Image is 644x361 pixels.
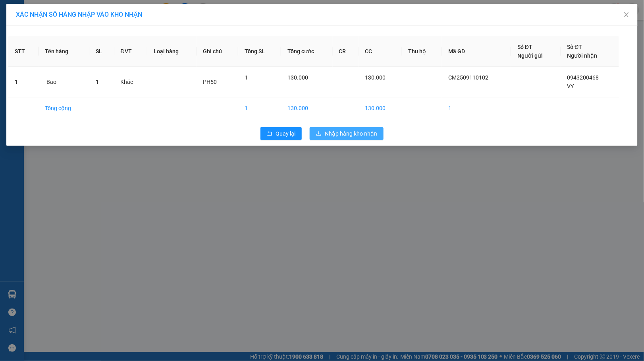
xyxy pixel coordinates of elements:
span: XÁC NHẬN SỐ HÀNG NHẬP VÀO KHO NHẬN [16,11,142,18]
td: Khác [114,67,148,97]
span: 1 [245,74,248,81]
th: Loại hàng [147,36,197,67]
span: Quay lại [276,129,295,138]
span: CM2509110102 [448,74,488,81]
span: PH50 [203,79,217,85]
span: 130.000 [287,74,308,81]
span: 0943200468 [567,74,599,81]
td: 1 [8,67,39,97]
th: Tổng SL [238,36,281,67]
th: Tên hàng [39,36,89,67]
th: Mã GD [442,36,511,67]
span: Số ĐT [567,44,582,50]
th: SL [89,36,114,67]
span: 130.000 [365,74,386,81]
th: STT [8,36,39,67]
td: -Bao [39,67,89,97]
th: Ghi chú [197,36,238,67]
span: Người nhận [567,52,598,59]
td: 130.000 [359,97,402,119]
span: Nhập hàng kho nhận [325,129,377,138]
th: ĐVT [114,36,148,67]
span: download [316,131,322,137]
span: Người gửi [517,52,543,59]
th: Tổng cước [281,36,332,67]
span: close [623,12,630,18]
td: 1 [238,97,281,119]
span: 1 [96,79,99,85]
th: CR [333,36,359,67]
button: Close [615,4,638,26]
span: VY [567,83,574,89]
span: Số ĐT [517,44,532,50]
th: CC [359,36,402,67]
td: 130.000 [281,97,332,119]
button: downloadNhập hàng kho nhận [310,127,384,140]
span: rollback [267,131,272,137]
th: Thu hộ [402,36,442,67]
td: 1 [442,97,511,119]
td: Tổng cộng [39,97,89,119]
button: rollbackQuay lại [260,127,302,140]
